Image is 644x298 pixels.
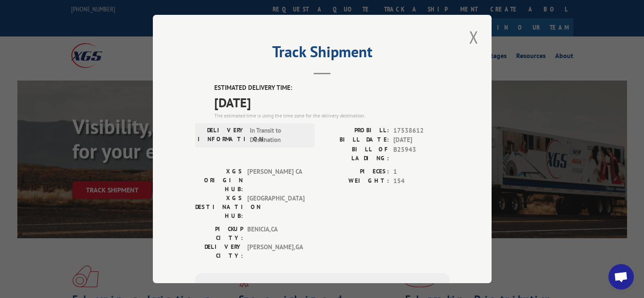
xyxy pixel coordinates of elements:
[322,167,389,177] label: PIECES:
[250,126,307,145] span: In Transit to Destination
[467,25,481,49] button: Close modal
[322,135,389,145] label: BILL DATE:
[247,242,304,260] span: [PERSON_NAME] , GA
[214,112,449,120] div: The estimated time is using the time zone for the delivery destination.
[198,126,246,145] label: DELIVERY INFORMATION:
[214,83,449,93] label: ESTIMATED DELIVERY TIME:
[195,225,243,242] label: PICKUP CITY:
[393,167,449,177] span: 1
[322,145,389,163] label: BILL OF LADING:
[195,242,243,260] label: DELIVERY CITY:
[195,46,449,62] h2: Track Shipment
[247,167,304,194] span: [PERSON_NAME] CA
[322,126,389,136] label: PROBILL:
[195,167,243,194] label: XGS ORIGIN HUB:
[393,145,449,163] span: B25943
[247,225,304,242] span: BENICIA , CA
[322,176,389,186] label: WEIGHT:
[608,264,634,290] a: Open chat
[195,194,243,220] label: XGS DESTINATION HUB:
[393,176,449,186] span: 154
[214,93,449,112] span: [DATE]
[393,126,449,136] span: 17538612
[393,135,449,145] span: [DATE]
[247,194,304,220] span: [GEOGRAPHIC_DATA]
